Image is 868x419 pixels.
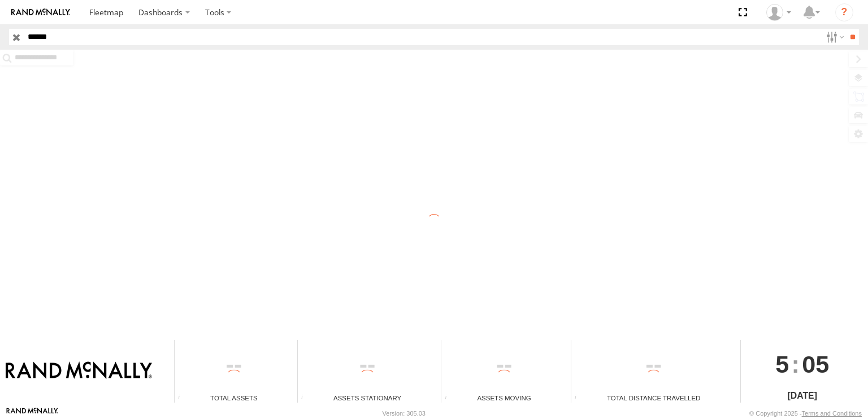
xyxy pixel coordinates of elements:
div: Version: 305.03 [383,410,426,417]
div: © Copyright 2025 - [749,410,862,417]
img: rand-logo.svg [11,8,70,16]
div: Total distance travelled by all assets within specified date range and applied filters [571,394,588,403]
div: Total number of Enabled Assets [175,394,192,403]
div: [DATE] [741,389,864,403]
div: Assets Moving [441,393,566,403]
img: Rand McNally [6,361,152,381]
span: 05 [802,340,829,389]
span: 5 [775,340,789,389]
div: Jose Goitia [762,4,795,21]
div: Assets Stationary [298,393,437,403]
div: Total Distance Travelled [571,393,736,403]
a: Visit our Website [6,408,58,419]
i: ? [835,3,853,21]
div: Total number of assets current stationary. [298,394,315,403]
div: : [741,340,864,389]
div: Total number of assets current in transit. [441,394,458,403]
div: Total Assets [175,393,293,403]
label: Search Filter Options [822,29,846,45]
a: Terms and Conditions [802,410,862,417]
